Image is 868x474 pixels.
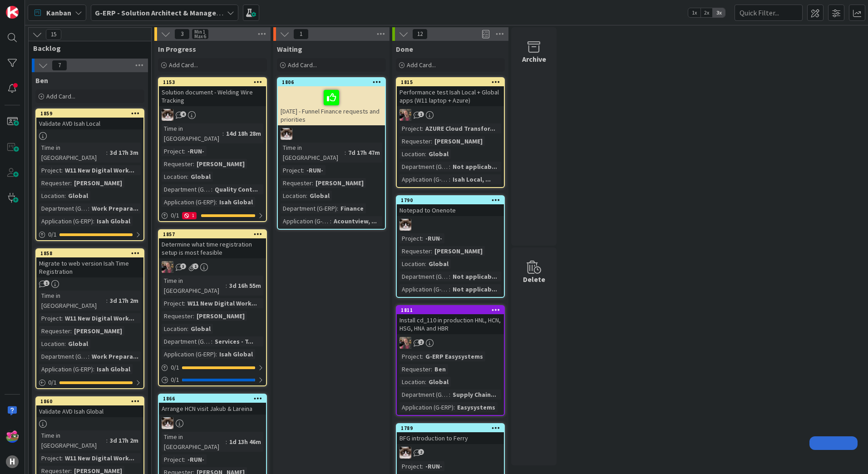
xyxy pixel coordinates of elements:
[163,79,266,85] div: 1153
[44,280,49,286] span: 1
[399,259,425,269] div: Location
[159,362,266,373] div: 0/1
[185,454,207,464] div: -RUN-
[180,263,186,269] span: 3
[39,178,70,188] div: Requester
[401,197,504,203] div: 1790
[312,178,313,188] span: :
[39,165,61,175] div: Project
[39,351,88,361] div: Department (G-ERP)
[159,395,266,415] div: 1866Arrange HCN visit Jakub & Lareina
[33,44,140,53] span: Backlog
[454,402,455,412] span: :
[39,203,88,213] div: Department (G-ERP)
[227,437,263,447] div: 1d 13h 46m
[399,377,425,387] div: Location
[397,424,504,432] div: 1789
[431,246,432,256] span: :
[281,216,330,226] div: Application (G-ERP)
[36,377,143,388] div: 0/1
[35,76,48,85] span: Ben
[39,326,70,336] div: Requester
[281,165,303,175] div: Project
[174,29,190,39] span: 3
[158,77,267,222] a: 1153Solution document - Welding Wire TrackingKvTime in [GEOGRAPHIC_DATA]:14d 18h 28mProject:-RUN-...
[338,203,366,213] div: Finance
[46,7,71,18] span: Kanban
[106,435,108,445] span: :
[106,296,108,306] span: :
[713,8,725,17] span: 3x
[313,178,366,188] div: [PERSON_NAME]
[89,203,141,213] div: Work Prepara...
[184,146,185,156] span: :
[36,109,143,118] div: 1859
[397,204,504,216] div: Notepad to Onenote
[46,92,75,100] span: Add Card...
[36,118,143,129] div: Validate AVD Isah Local
[399,174,449,184] div: Application (G-ERP)
[399,364,431,374] div: Requester
[401,307,504,313] div: 1811
[187,324,188,334] span: :
[212,336,256,346] div: Services - T...
[346,148,382,158] div: 7d 17h 47m
[399,162,449,172] div: Department (G-ERP)
[48,230,57,239] span: 0 / 1
[412,29,428,39] span: 12
[88,203,89,213] span: :
[337,203,338,213] span: :
[401,79,504,85] div: 1815
[735,5,803,21] input: Quick Filter...
[278,128,385,140] div: Kv
[162,172,187,182] div: Location
[455,402,498,412] div: Easysystems
[70,326,72,336] span: :
[397,314,504,334] div: Install cd_110 in production HNL, HCN, HSG, HNA and HBR
[40,250,143,257] div: 1858
[281,143,345,163] div: Time in [GEOGRAPHIC_DATA]
[194,311,247,321] div: [PERSON_NAME]
[159,78,266,106] div: 1153Solution document - Welding Wire Tracking
[184,454,185,464] span: :
[185,146,207,156] div: -RUN-
[162,159,193,169] div: Requester
[278,78,385,86] div: 1806
[397,196,504,204] div: 1790
[162,184,211,194] div: Department (G-ERP)
[397,219,504,231] div: Kv
[222,128,224,138] span: :
[450,162,499,172] div: Not applicab...
[171,211,179,220] span: 0 / 1
[64,339,66,349] span: :
[217,197,255,207] div: Isah Global
[423,233,444,243] div: -RUN-
[277,77,386,230] a: 1806[DATE] - Funnel Finance requests and prioritiesKvTime in [GEOGRAPHIC_DATA]:7d 17h 47mProject:...
[159,86,266,106] div: Solution document - Welding Wire Tracking
[688,8,700,17] span: 1x
[162,336,211,346] div: Department (G-ERP)
[449,174,450,184] span: :
[52,60,67,71] span: 7
[39,453,61,463] div: Project
[48,378,57,387] span: 0 / 1
[303,165,304,175] span: :
[162,261,173,273] img: BF
[449,284,450,294] span: :
[281,128,292,140] img: Kv
[162,324,187,334] div: Location
[66,191,90,201] div: Global
[193,311,194,321] span: :
[397,196,504,216] div: 1790Notepad to Onenote
[162,123,222,143] div: Time in [GEOGRAPHIC_DATA]
[216,197,217,207] span: :
[95,8,234,17] b: G-ERP - Solution Architect & Management
[278,78,385,125] div: 1806[DATE] - Funnel Finance requests and priorities
[72,326,124,336] div: [PERSON_NAME]
[217,349,255,359] div: Isah Global
[63,165,137,175] div: W11 New Digital Work...
[93,364,94,374] span: :
[422,351,423,361] span: :
[193,159,194,169] span: :
[187,172,188,182] span: :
